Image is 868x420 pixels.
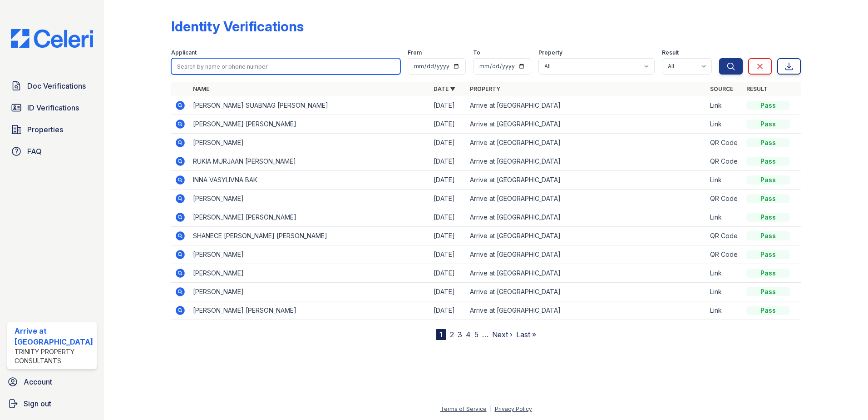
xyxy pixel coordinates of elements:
td: QR Code [706,134,743,152]
div: 1 [436,329,446,340]
a: Last » [516,330,536,339]
a: FAQ [7,142,97,160]
td: [DATE] [430,227,466,245]
div: Pass [746,194,790,203]
span: … [482,329,488,340]
td: [DATE] [430,245,466,264]
td: [DATE] [430,96,466,115]
td: [PERSON_NAME] [189,134,430,152]
a: Privacy Policy [495,405,532,412]
span: Sign out [24,398,51,409]
span: FAQ [27,146,42,157]
td: Link [706,283,743,301]
div: Pass [746,231,790,240]
td: [PERSON_NAME] [PERSON_NAME] [189,115,430,134]
td: [DATE] [430,301,466,320]
label: From [408,49,422,56]
div: | [490,405,492,412]
div: Pass [746,175,790,185]
td: [DATE] [430,283,466,301]
a: Terms of Service [440,405,487,412]
a: 3 [458,330,462,339]
td: QR Code [706,245,743,264]
td: Arrive at [GEOGRAPHIC_DATA] [466,264,707,283]
a: ID Verifications [7,99,97,117]
td: [PERSON_NAME] [PERSON_NAME] [189,301,430,320]
td: [DATE] [430,190,466,208]
td: [DATE] [430,115,466,134]
div: Pass [746,138,790,147]
td: [DATE] [430,264,466,283]
td: Arrive at [GEOGRAPHIC_DATA] [466,152,707,171]
div: Arrive at [GEOGRAPHIC_DATA] [15,325,93,347]
td: Arrive at [GEOGRAPHIC_DATA] [466,171,707,190]
td: Link [706,115,743,134]
div: Pass [746,287,790,296]
a: 4 [466,330,471,339]
a: Date ▼ [434,85,455,92]
td: Link [706,96,743,115]
div: Pass [746,157,790,166]
a: Name [193,85,209,92]
a: Account [4,373,100,391]
td: [DATE] [430,208,466,227]
td: Arrive at [GEOGRAPHIC_DATA] [466,283,707,301]
div: Pass [746,250,790,259]
td: SHANECE [PERSON_NAME] [PERSON_NAME] [189,227,430,245]
span: Doc Verifications [27,80,86,91]
td: [DATE] [430,152,466,171]
label: Property [538,49,562,56]
td: QR Code [706,190,743,208]
span: Properties [27,124,63,135]
a: Next › [492,330,513,339]
td: Arrive at [GEOGRAPHIC_DATA] [466,227,707,245]
td: [PERSON_NAME] [189,190,430,208]
label: Applicant [171,49,197,56]
label: To [473,49,480,56]
div: Identity Verifications [171,18,304,35]
a: Properties [7,120,97,139]
a: Doc Verifications [7,77,97,95]
div: Pass [746,120,790,129]
a: 5 [474,330,478,339]
td: Arrive at [GEOGRAPHIC_DATA] [466,301,707,320]
td: [DATE] [430,171,466,190]
td: Arrive at [GEOGRAPHIC_DATA] [466,134,707,152]
td: Link [706,208,743,227]
input: Search by name or phone number [171,58,401,75]
div: Pass [746,101,790,110]
td: [PERSON_NAME] [189,264,430,283]
span: ID Verifications [27,102,79,113]
td: [PERSON_NAME] [189,245,430,264]
td: Link [706,171,743,190]
td: Arrive at [GEOGRAPHIC_DATA] [466,208,707,227]
div: Pass [746,213,790,222]
td: Arrive at [GEOGRAPHIC_DATA] [466,190,707,208]
a: Result [746,85,768,92]
td: QR Code [706,227,743,245]
div: Trinity Property Consultants [15,347,93,365]
td: RUKIA MURJAAN [PERSON_NAME] [189,152,430,171]
td: QR Code [706,152,743,171]
td: Link [706,301,743,320]
td: [PERSON_NAME] SUABNAG [PERSON_NAME] [189,96,430,115]
img: CE_Logo_Blue-a8612792a0a2168367f1c8372b55b34899dd931a85d93a1a3d3e32e68fde9ad4.png [4,29,100,48]
a: Sign out [4,395,100,413]
td: Arrive at [GEOGRAPHIC_DATA] [466,115,707,134]
div: Pass [746,306,790,315]
td: Arrive at [GEOGRAPHIC_DATA] [466,245,707,264]
a: Source [710,85,733,92]
a: Property [470,85,500,92]
td: Arrive at [GEOGRAPHIC_DATA] [466,96,707,115]
td: INNA VASYLIVNA BAK [189,171,430,190]
div: Pass [746,269,790,278]
td: Link [706,264,743,283]
span: Account [24,376,52,387]
td: [PERSON_NAME] [PERSON_NAME] [189,208,430,227]
td: [PERSON_NAME] [189,283,430,301]
label: Result [662,49,679,56]
td: [DATE] [430,134,466,152]
a: 2 [450,330,454,339]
